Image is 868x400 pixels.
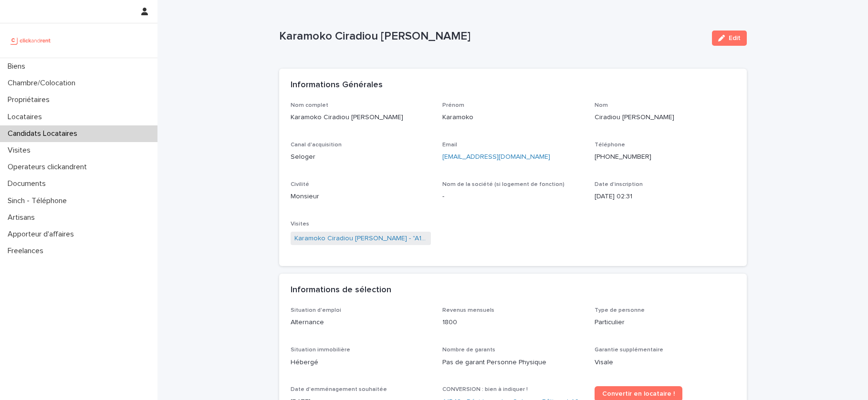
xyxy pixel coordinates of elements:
ringoverc2c-84e06f14122c: Call with Ringover [595,154,651,160]
span: Canal d'acquisition [291,142,342,148]
span: Nom de la société (si logement de fonction) [442,182,565,187]
p: Freelances [4,246,51,256]
a: Karamoko Ciradiou [PERSON_NAME] - "A1548 - Résidence les Coteaux, Bâtiment A2, Longjumeau 91160" [294,234,428,244]
span: Date d'inscription [595,182,643,187]
ringoverc2c-number-84e06f14122c: [PHONE_NUMBER] [595,154,651,160]
span: Nom [595,103,608,108]
span: Garantie supplémentaire [595,347,663,353]
p: Hébergé [291,358,431,368]
p: Ciradiou [PERSON_NAME] [595,113,735,123]
p: Karamoko [442,113,583,123]
span: CONVERSION : bien à indiquer ! [442,387,528,392]
span: Situation d'emploi [291,308,341,313]
img: UCB0brd3T0yccxBKYDjQ [8,31,54,50]
p: - [442,192,583,202]
a: [EMAIL_ADDRESS][DOMAIN_NAME] [442,154,550,160]
span: Revenus mensuels [442,308,494,313]
p: Operateurs clickandrent [4,163,94,172]
p: Visale [595,358,735,368]
span: Edit [729,35,741,41]
h2: Informations de sélection [291,285,391,296]
p: Karamoko Ciradiou [PERSON_NAME] [279,30,704,43]
p: Biens [4,62,33,71]
span: Téléphone [595,142,625,148]
span: Visites [291,221,309,227]
p: Karamoko Ciradiou [PERSON_NAME] [291,113,431,123]
p: 1800 [442,318,583,328]
span: Prénom [442,103,464,108]
span: Date d'emménagement souhaitée [291,387,387,392]
p: Artisans [4,213,42,222]
p: [DATE] 02:31 [595,192,735,202]
p: Pas de garant Personne Physique [442,358,583,368]
p: Propriétaires [4,95,57,104]
h2: Informations Générales [291,80,383,91]
span: Email [442,142,457,148]
p: Visites [4,146,38,155]
p: Documents [4,179,53,188]
p: Sinch - Téléphone [4,196,74,205]
p: Apporteur d'affaires [4,230,82,239]
span: Nombre de garants [442,347,495,353]
span: Civilité [291,182,309,187]
button: Edit [712,31,747,46]
span: Type de personne [595,308,645,313]
span: Situation immobilière [291,347,350,353]
p: Locataires [4,113,50,122]
span: Nom complet [291,103,328,108]
p: Particulier [595,318,735,328]
p: Candidats Locataires [4,129,85,138]
p: Seloger [291,152,431,162]
p: Alternance [291,318,431,328]
p: Chambre/Colocation [4,79,83,88]
p: Monsieur [291,192,431,202]
span: Convertir en locataire ! [602,390,675,397]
